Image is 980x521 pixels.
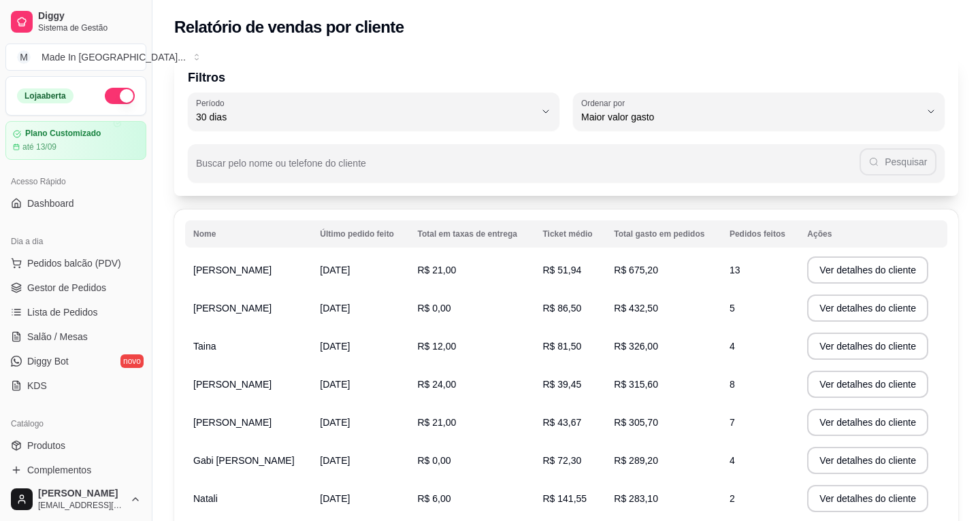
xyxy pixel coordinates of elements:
[193,341,216,352] span: Taina
[5,44,146,71] button: Select a team
[312,220,409,248] th: Último pedido feito
[27,354,69,368] span: Diggy Bot
[542,265,581,275] span: R$ 51,94
[807,256,928,284] button: Ver detalhes do cliente
[5,231,146,252] div: Dia a dia
[17,88,73,103] div: Loja aberta
[5,277,146,299] a: Gestor de Pedidos
[320,265,350,275] span: [DATE]
[5,435,146,456] a: Produtos
[807,371,928,398] button: Ver detalhes do cliente
[105,88,135,104] button: Alterar Status
[417,303,451,314] span: R$ 0,00
[534,220,606,248] th: Ticket médio
[614,265,658,275] span: R$ 675,20
[27,439,65,452] span: Produtos
[417,265,456,275] span: R$ 21,00
[22,141,56,152] article: até 13/09
[5,192,146,214] a: Dashboard
[196,162,860,175] input: Buscar pelo nome ou telefone do cliente
[27,379,47,392] span: KDS
[5,171,146,192] div: Acesso Rápido
[38,488,125,500] span: [PERSON_NAME]
[417,493,451,504] span: R$ 6,00
[5,326,146,348] a: Salão / Mesas
[320,493,350,504] span: [DATE]
[320,417,350,428] span: [DATE]
[417,455,451,466] span: R$ 0,00
[730,493,735,504] span: 2
[17,50,31,64] span: M
[5,301,146,323] a: Lista de Pedidos
[730,455,735,466] span: 4
[193,379,272,390] span: [PERSON_NAME]
[320,379,350,390] span: [DATE]
[606,220,721,248] th: Total gasto em pedidos
[193,417,272,428] span: [PERSON_NAME]
[188,68,945,87] p: Filtros
[721,220,799,248] th: Pedidos feitos
[542,417,581,428] span: R$ 43,67
[5,413,146,435] div: Catálogo
[542,455,581,466] span: R$ 72,30
[807,485,928,512] button: Ver detalhes do cliente
[730,341,735,352] span: 4
[188,93,559,131] button: Período30 dias
[5,459,146,481] a: Complementos
[417,417,456,428] span: R$ 21,00
[542,303,581,314] span: R$ 86,50
[27,305,98,319] span: Lista de Pedidos
[581,110,920,124] span: Maior valor gasto
[196,97,229,109] label: Período
[320,341,350,352] span: [DATE]
[542,379,581,390] span: R$ 39,45
[614,341,658,352] span: R$ 326,00
[38,22,141,33] span: Sistema de Gestão
[614,379,658,390] span: R$ 315,60
[193,265,272,275] span: [PERSON_NAME]
[581,97,630,109] label: Ordenar por
[27,197,74,210] span: Dashboard
[25,129,101,139] article: Plano Customizado
[5,483,146,516] button: [PERSON_NAME][EMAIL_ADDRESS][DOMAIN_NAME]
[5,350,146,372] a: Diggy Botnovo
[193,303,272,314] span: [PERSON_NAME]
[5,121,146,160] a: Plano Customizadoaté 13/09
[542,341,581,352] span: R$ 81,50
[5,375,146,397] a: KDS
[542,493,587,504] span: R$ 141,55
[42,50,186,64] div: Made In [GEOGRAPHIC_DATA] ...
[27,330,88,343] span: Salão / Mesas
[614,303,658,314] span: R$ 432,50
[730,265,740,275] span: 13
[614,493,658,504] span: R$ 283,10
[320,455,350,466] span: [DATE]
[193,493,218,504] span: Natali
[27,256,121,270] span: Pedidos balcão (PDV)
[5,5,146,38] a: DiggySistema de Gestão
[807,409,928,436] button: Ver detalhes do cliente
[27,281,106,295] span: Gestor de Pedidos
[174,16,404,38] h2: Relatório de vendas por cliente
[730,379,735,390] span: 8
[730,417,735,428] span: 7
[417,341,456,352] span: R$ 12,00
[38,10,141,22] span: Diggy
[730,303,735,314] span: 5
[807,447,928,474] button: Ver detalhes do cliente
[614,417,658,428] span: R$ 305,70
[27,463,91,477] span: Complementos
[807,295,928,322] button: Ver detalhes do cliente
[417,379,456,390] span: R$ 24,00
[573,93,945,131] button: Ordenar porMaior valor gasto
[409,220,534,248] th: Total em taxas de entrega
[38,500,125,511] span: [EMAIL_ADDRESS][DOMAIN_NAME]
[193,455,295,466] span: Gabi [PERSON_NAME]
[807,333,928,360] button: Ver detalhes do cliente
[185,220,312,248] th: Nome
[196,110,535,124] span: 30 dias
[799,220,947,248] th: Ações
[5,252,146,274] button: Pedidos balcão (PDV)
[614,455,658,466] span: R$ 289,20
[320,303,350,314] span: [DATE]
